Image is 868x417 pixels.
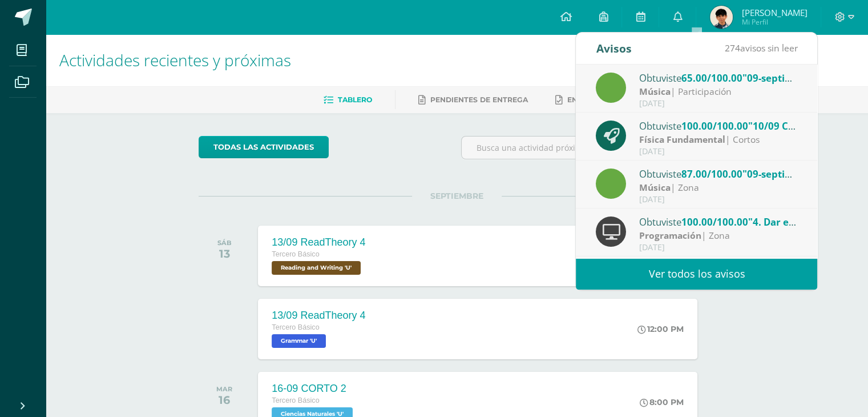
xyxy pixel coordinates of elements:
a: Pendientes de entrega [418,91,528,109]
strong: Música [639,85,671,98]
span: 65.00/100.00 [681,71,742,85]
span: [PERSON_NAME] [741,7,807,18]
div: 16-09 CORTO 2 [272,383,356,395]
a: todas las Actividades [199,136,329,158]
strong: Programación [639,229,701,242]
span: 100.00/100.00 [681,119,748,133]
span: Grammar 'U' [272,334,326,348]
span: Entregadas [567,95,618,104]
span: Reading and Writing 'U' [272,261,361,275]
span: avisos sin leer [724,42,797,54]
a: Entregadas [555,91,618,109]
a: Ver todos los avisos [576,258,817,290]
div: 13 [217,247,232,260]
span: 87.00/100.00 [681,167,742,181]
div: [DATE] [639,195,798,205]
span: Mi Perfil [741,17,807,27]
span: Actividades recientes y próximas [59,49,291,71]
div: | Zona [639,181,798,194]
span: SEPTIEMBRE [412,191,502,201]
div: 12:00 PM [637,324,684,334]
div: 8:00 PM [640,397,684,407]
div: Obtuviste en [639,70,798,85]
div: | Cortos [639,133,798,146]
div: 16 [216,393,232,407]
div: SÁB [217,239,232,247]
div: Obtuviste en [639,214,798,229]
div: Avisos [596,33,631,64]
div: 13/09 ReadTheory 4 [272,310,365,322]
div: | Zona [639,229,798,242]
div: [DATE] [639,243,798,252]
span: Tablero [338,95,372,104]
span: 100.00/100.00 [681,215,748,228]
strong: Música [639,181,671,194]
div: | Participación [639,85,798,98]
div: Obtuviste en [639,118,798,133]
div: [DATE] [639,99,798,109]
div: [DATE] [639,147,798,157]
span: Tercero Básico [272,323,319,331]
span: 274 [724,42,740,54]
div: Obtuviste en [639,166,798,181]
input: Busca una actividad próxima aquí... [462,137,714,159]
div: 13/09 ReadTheory 4 [272,236,365,248]
img: f76073ca312b03dd87f23b6b364bf11e.png [710,6,733,29]
div: MAR [216,385,232,393]
span: Tercero Básico [272,250,319,258]
span: Pendientes de entrega [430,95,528,104]
span: Tercero Básico [272,396,319,404]
span: "10/09 Corto 1 Física" [748,119,849,133]
a: Tablero [324,91,372,109]
strong: Física Fundamental [639,133,725,146]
